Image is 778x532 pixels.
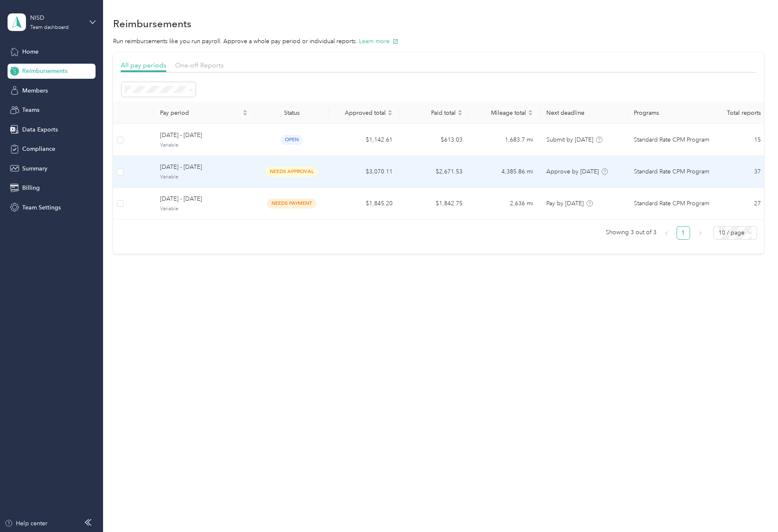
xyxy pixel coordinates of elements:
[660,226,673,240] li: Previous Page
[22,203,61,212] span: Team Settings
[22,67,67,75] span: Reimbursements
[329,102,399,124] th: Approved total
[546,168,599,175] span: Approve by [DATE]
[713,226,757,240] div: Page Size
[160,142,248,149] span: Variable
[160,131,248,140] span: [DATE] - [DATE]
[160,109,241,116] span: Pay period
[175,61,224,69] span: One-off Reports
[540,102,627,124] th: Next deadline
[693,226,707,240] button: right
[261,109,322,116] div: Status
[388,108,393,114] span: caret-up
[22,164,47,173] span: Summary
[30,13,83,22] div: NISD
[22,106,39,114] span: Teams
[30,25,69,30] div: Team dashboard
[329,188,399,220] td: $1,845.20
[399,102,470,124] th: Paid total
[336,109,386,116] span: Approved total
[160,173,248,181] span: Variable
[715,124,768,156] td: 15
[22,125,58,134] span: Data Exports
[265,167,318,176] span: needs approval
[476,109,526,116] span: Mileage total
[22,145,55,153] span: Compliance
[627,102,715,124] th: Programs
[469,102,540,124] th: Mileage total
[660,226,673,240] button: left
[280,135,303,145] span: open
[715,188,768,220] td: 27
[22,47,39,56] span: Home
[731,485,778,532] iframe: Everlance-gr Chat Button Frame
[243,108,248,114] span: caret-up
[160,194,248,204] span: [DATE] - [DATE]
[719,227,752,239] span: 10 / page
[546,200,584,207] span: Pay by [DATE]
[469,188,540,220] td: 2,636 mi
[160,163,248,172] span: [DATE] - [DATE]
[469,124,540,156] td: 1,683.7 mi
[121,61,166,69] span: All pay periods
[399,124,470,156] td: $613.03
[693,226,707,240] li: Next Page
[329,156,399,188] td: $3,070.11
[546,136,593,143] span: Submit by [DATE]
[406,109,456,116] span: Paid total
[399,188,470,220] td: $1,842.75
[388,112,393,117] span: caret-down
[22,183,40,192] span: Billing
[457,108,463,114] span: caret-up
[469,156,540,188] td: 4,385.86 mi
[528,112,533,117] span: caret-down
[5,519,47,528] button: Help center
[153,102,254,124] th: Pay period
[113,37,763,46] p: Run reimbursements like you run payroll. Approve a whole pay period or individual reports.
[677,226,690,240] li: 1
[634,167,709,176] span: Standard Rate CPM Program
[160,205,248,213] span: Variable
[329,124,399,156] td: $1,142.61
[634,135,709,145] span: Standard Rate CPM Program
[715,102,768,124] th: Total reports
[243,112,248,117] span: caret-down
[113,19,191,28] h1: Reimbursements
[677,227,690,239] a: 1
[528,108,533,114] span: caret-up
[457,112,463,117] span: caret-down
[715,156,768,188] td: 37
[634,199,709,208] span: Standard Rate CPM Program
[22,86,48,95] span: Members
[267,199,316,208] span: needs payment
[359,37,398,46] button: Learn more
[606,226,657,239] span: Showing 3 out of 3
[399,156,470,188] td: $2,671.53
[698,231,703,236] span: right
[664,231,669,236] span: left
